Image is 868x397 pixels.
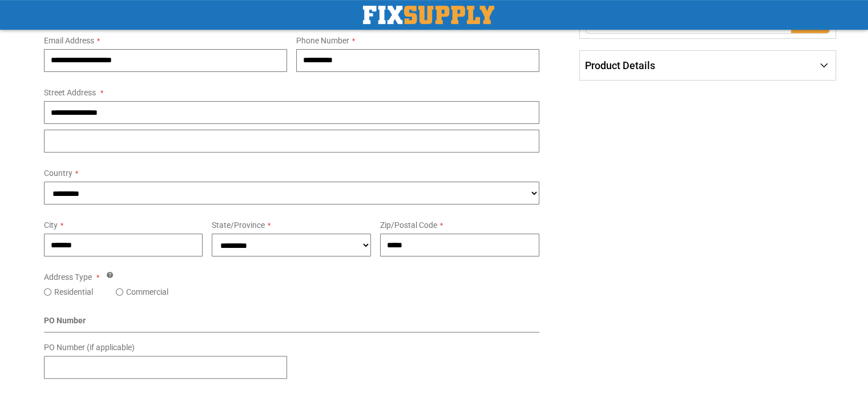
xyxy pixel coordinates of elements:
label: Residential [54,286,93,298]
span: Email Address [44,36,94,45]
span: Street Address [44,88,96,97]
span: City [44,220,58,230]
img: Fix Industrial Supply [363,6,494,24]
span: Product Details [585,59,655,71]
span: State/Province [212,220,265,230]
span: PO Number (if applicable) [44,343,135,352]
a: store logo [363,6,494,24]
span: Phone Number [296,36,349,45]
span: Country [44,169,72,178]
label: Commercial [126,286,168,298]
div: PO Number [44,315,540,332]
span: Address Type [44,272,92,282]
span: Zip/Postal Code [380,220,437,230]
